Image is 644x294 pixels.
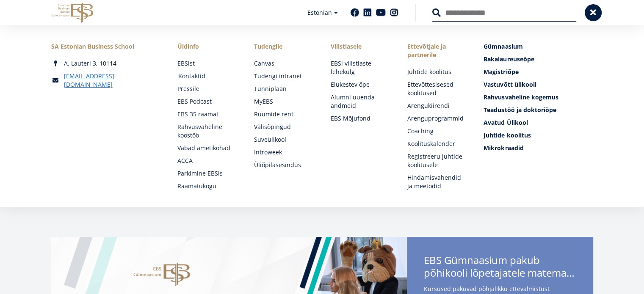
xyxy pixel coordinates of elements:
span: Mikrokraadid [484,144,523,152]
a: Hindamisvahendid ja meetodid [407,173,467,190]
a: Ruumide rent [254,110,314,118]
a: Koolituskalender [407,140,467,148]
a: Tudengi intranet [254,72,314,80]
span: Vilistlasele [330,42,390,51]
a: Ettevõttesisesed koolitused [407,80,467,97]
a: Magistriõpe [484,68,593,76]
a: Elukestev õpe [330,80,390,89]
span: Magistriõpe [484,68,518,76]
a: [EMAIL_ADDRESS][DOMAIN_NAME] [64,72,160,89]
a: Parkimine EBSis [177,169,237,178]
a: Raamatukogu [177,182,237,190]
span: Juhtide koolitus [484,131,531,139]
a: Suveülikool [254,135,314,144]
span: Teadustöö ja doktoriõpe [484,106,556,114]
a: EBSi vilistlaste lehekülg [330,59,390,76]
a: Pressile [177,85,237,93]
a: Facebook [351,8,359,17]
a: Rahvusvaheline kogemus [484,93,593,102]
a: Canvas [254,59,314,68]
a: Introweek [254,148,314,157]
span: Ettevõtjale ja partnerile [407,42,467,59]
span: põhikooli lõpetajatele matemaatika- ja eesti keele kursuseid [424,267,576,279]
a: Tudengile [254,42,314,51]
a: Bakalaureuseõpe [484,55,593,63]
a: EBS Podcast [177,97,237,106]
span: Vastuvõtt ülikooli [484,80,536,88]
a: Üliõpilasesindus [254,161,314,169]
a: ACCA [177,157,237,165]
a: Vastuvõtt ülikooli [484,80,593,89]
a: Mikrokraadid [484,144,593,152]
a: Coaching [407,127,467,135]
span: EBS Gümnaasium pakub [424,254,576,282]
a: Linkedin [363,8,372,17]
span: Üldinfo [177,42,237,51]
a: Välisõpingud [254,123,314,131]
a: Youtube [376,8,386,17]
a: Rahvusvaheline koostöö [177,123,237,140]
span: Gümnaasium [484,42,522,50]
a: Juhtide koolitus [407,68,467,76]
span: Avatud Ülikool [484,118,528,126]
a: Tunniplaan [254,85,314,93]
a: Registreeru juhtide koolitusele [407,152,467,169]
a: Teadustöö ja doktoriõpe [484,106,593,114]
span: Bakalaureuseõpe [484,55,534,63]
a: Instagram [390,8,398,17]
div: SA Estonian Business School [51,42,160,51]
a: Vabad ametikohad [177,144,237,152]
a: Avatud Ülikool [484,118,593,127]
a: EBSist [177,59,237,68]
a: Juhtide koolitus [484,131,593,140]
a: Arengukiirendi [407,102,467,110]
div: A. Lauteri 3, 10114 [51,59,160,68]
a: EBS 35 raamat [177,110,237,118]
a: Arenguprogrammid [407,114,467,123]
a: Gümnaasium [484,42,593,51]
span: Rahvusvaheline kogemus [484,93,558,101]
a: Kontaktid [178,72,238,80]
a: EBS Mõjufond [330,114,390,123]
a: MyEBS [254,97,314,106]
a: Alumni uuenda andmeid [330,93,390,110]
